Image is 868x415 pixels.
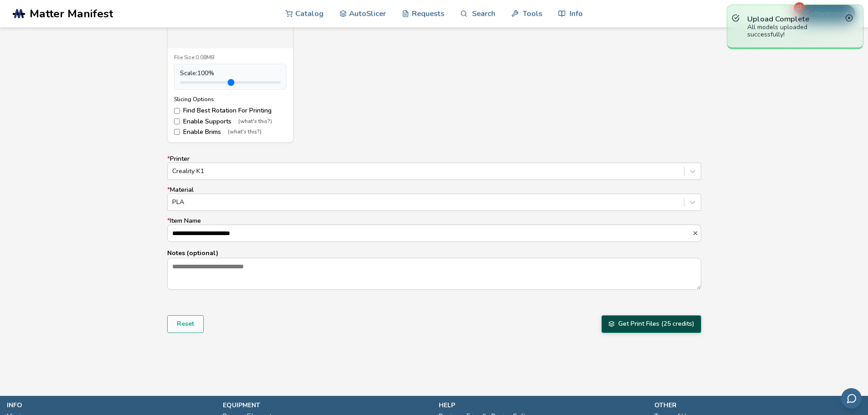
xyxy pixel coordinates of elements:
[167,248,701,258] p: Notes (optional)
[174,107,287,114] label: Find Best Rotation For Printing
[174,129,180,135] input: Enable Brims(what's this?)
[168,225,692,241] input: *Item Name
[167,217,701,242] label: Item Name
[174,96,287,102] div: Slicing Options:
[174,55,287,61] div: File Size: 0.08MB
[174,118,180,124] input: Enable Supports(what's this?)
[692,230,701,236] button: *Item Name
[439,400,646,410] p: help
[168,258,701,289] textarea: Notes (optional)
[174,118,287,125] label: Enable Supports
[747,24,843,38] div: All models uploaded successfully!
[747,14,843,24] p: Upload Complete
[223,400,430,410] p: equipment
[167,186,701,211] label: Material
[7,400,214,410] p: info
[228,129,262,135] span: (what's this?)
[167,315,204,333] button: Reset
[174,128,287,136] label: Enable Brims
[238,118,272,125] span: (what's this?)
[180,70,214,77] span: Scale: 100 %
[174,108,180,114] input: Find Best Rotation For Printing
[841,388,862,409] button: Send feedback via email
[30,7,113,20] span: Matter Manifest
[654,400,861,410] p: other
[601,315,701,333] button: Get Print Files (25 credits)
[167,155,701,180] label: Printer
